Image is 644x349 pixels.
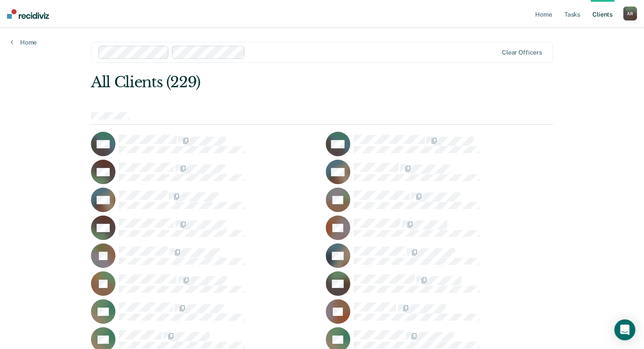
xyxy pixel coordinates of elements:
[623,7,637,21] button: AR
[7,9,49,19] img: Recidiviz
[614,319,635,340] div: Open Intercom Messenger
[91,73,460,91] div: All Clients (229)
[502,49,542,56] div: Clear officers
[10,38,37,46] a: Home
[623,7,637,21] div: A R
